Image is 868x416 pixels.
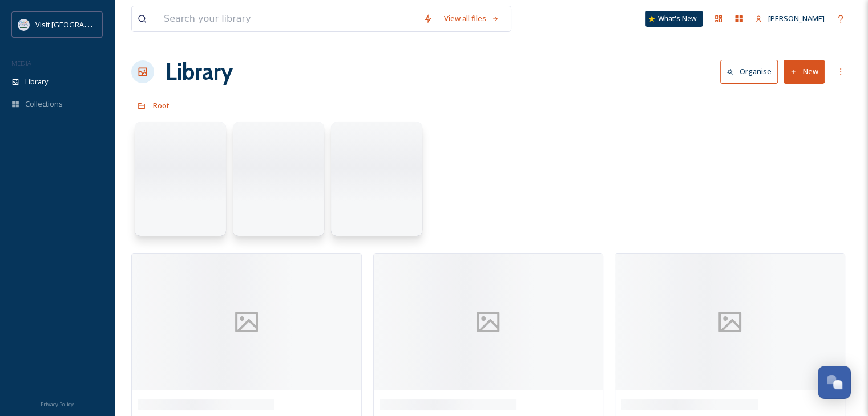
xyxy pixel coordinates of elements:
img: QCCVB_VISIT_vert_logo_4c_tagline_122019.svg [18,19,30,30]
input: Search your library [158,6,418,31]
button: Open Chat [818,366,851,399]
span: Collections [25,99,63,109]
span: MEDIA [11,59,31,67]
a: Organise [720,60,784,83]
a: Library [165,55,233,89]
span: Visit [GEOGRAPHIC_DATA] [35,19,124,30]
span: Privacy Policy [41,401,74,408]
span: Root [153,100,169,111]
span: [PERSON_NAME] [768,13,825,23]
a: View all files [438,7,505,30]
button: Organise [720,60,778,83]
a: [PERSON_NAME] [749,7,830,30]
a: What's New [645,11,703,27]
button: New [784,60,825,83]
a: Root [153,99,169,112]
a: Privacy Policy [41,397,74,410]
span: Library [25,76,48,87]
